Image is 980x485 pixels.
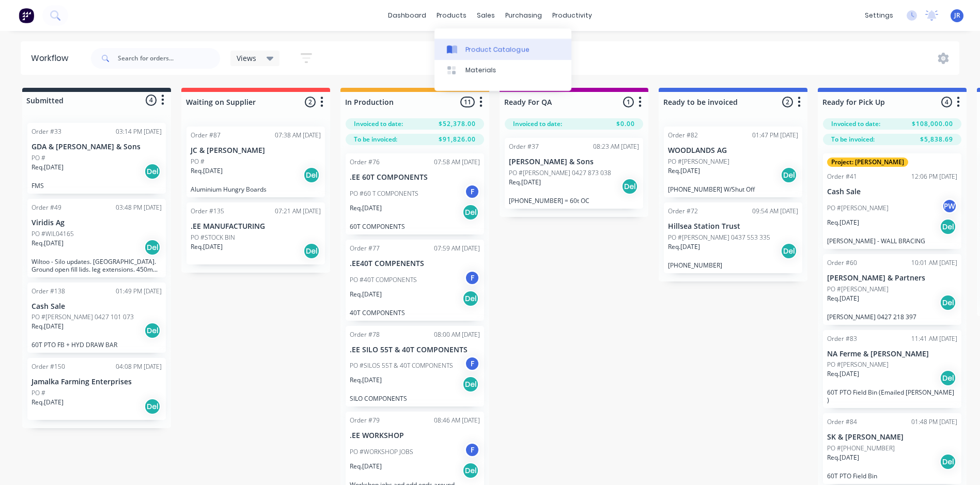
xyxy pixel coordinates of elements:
[827,294,859,303] p: Req. [DATE]
[860,8,898,23] div: settings
[827,388,957,404] p: 60T PTO Field Bin (Emailed [PERSON_NAME] )
[350,173,480,182] p: .EE 60T COMPONENTS
[827,187,957,196] p: Cash Sale
[191,185,321,193] p: Aluminium Hungry Boards
[954,11,960,20] span: JR
[823,153,961,249] div: Project: [PERSON_NAME]Order #4112:06 PM [DATE]Cash SalePO #[PERSON_NAME]PWReq.[DATE]Del[PERSON_NA...
[616,119,635,129] span: $0.00
[668,185,798,193] p: [PHONE_NUMBER] W/Shut Off
[19,8,34,23] img: Factory
[32,143,162,151] p: GDA & [PERSON_NAME] & Sons
[668,222,798,231] p: Hillsea Station Trust
[32,378,162,386] p: Jamalka Farming Enterprises
[942,198,957,214] div: PW
[940,370,956,386] div: Del
[237,53,256,64] span: Views
[911,258,957,268] div: 10:01 AM [DATE]
[32,203,61,212] div: Order #49
[464,356,480,371] div: F
[462,290,479,307] div: Del
[940,294,956,311] div: Del
[827,274,957,283] p: [PERSON_NAME] & Partners
[350,447,413,457] p: PO #WORKSHOP JOBS
[27,123,166,194] div: Order #3303:14 PM [DATE]GDA & [PERSON_NAME] & SonsPO #Req.[DATE]DelFMS
[827,237,957,245] p: [PERSON_NAME] - WALL BRACING
[350,346,480,354] p: .EE SILO 55T & 40T COMPONENTS
[509,197,639,205] p: [PHONE_NUMBER] = 60t OC
[186,127,325,197] div: Order #8707:38 AM [DATE]JC & [PERSON_NAME]PO #Req.[DATE]DelAluminium Hungry Boards
[668,207,698,216] div: Order #72
[32,362,65,371] div: Order #150
[144,322,161,339] div: Del
[434,330,480,339] div: 08:00 AM [DATE]
[827,453,859,462] p: Req. [DATE]
[346,326,484,407] div: Order #7808:00 AM [DATE].EE SILO 55T & 40T COMPONENTSPO #SILOS 55T & 40T COMPONENTSFReq.[DATE]Del...
[439,135,476,144] span: $91,826.00
[827,350,957,358] p: NA Ferme & [PERSON_NAME]
[118,48,220,69] input: Search for orders...
[27,283,166,353] div: Order #13801:49 PM [DATE]Cash SalePO #[PERSON_NAME] 0427 101 073Req.[DATE]Del60T PTO FB + HYD DRA...
[350,462,382,471] p: Req. [DATE]
[350,376,382,385] p: Req. [DATE]
[464,270,480,286] div: F
[32,127,61,136] div: Order #33
[509,142,539,151] div: Order #37
[827,360,889,369] p: PO #[PERSON_NAME]
[823,330,961,409] div: Order #8311:41 AM [DATE]NA Ferme & [PERSON_NAME]PO #[PERSON_NAME]Req.[DATE]Del60T PTO Field Bin (...
[827,172,857,181] div: Order #41
[920,135,953,144] span: $5,838.69
[462,204,479,221] div: Del
[940,453,956,470] div: Del
[668,131,698,140] div: Order #82
[462,376,479,393] div: Del
[621,178,638,195] div: Del
[116,127,162,136] div: 03:14 PM [DATE]
[668,242,700,252] p: Req. [DATE]
[827,285,889,294] p: PO #[PERSON_NAME]
[32,258,162,273] p: Wiltoo - Silo updates. [GEOGRAPHIC_DATA]. Ground open fill lids. leg extensions. 450mm clearance?...
[32,229,74,239] p: PO #WIL04165
[439,119,476,129] span: $52,378.00
[434,158,480,167] div: 07:58 AM [DATE]
[668,166,700,176] p: Req. [DATE]
[350,204,382,213] p: Req. [DATE]
[664,127,802,197] div: Order #8201:47 PM [DATE]WOODLANDS AGPO #[PERSON_NAME]Req.[DATE]Del[PHONE_NUMBER] W/Shut Off
[827,472,957,480] p: 60T PTO Field Bin
[116,203,162,212] div: 03:48 PM [DATE]
[350,244,380,253] div: Order #77
[668,146,798,155] p: WOODLANDS AG
[472,8,500,23] div: sales
[303,243,320,259] div: Del
[827,313,957,321] p: [PERSON_NAME] 0427 218 397
[827,204,889,213] p: PO #[PERSON_NAME]
[350,223,480,230] p: 60T COMPONENTS
[303,167,320,183] div: Del
[275,207,321,216] div: 07:21 AM [DATE]
[186,202,325,264] div: Order #13507:21 AM [DATE].EE MANUFACTURINGPO #STOCK BINReq.[DATE]Del
[940,218,956,235] div: Del
[350,361,453,370] p: PO #SILOS 55T & 40T COMPONENTS
[827,158,908,167] div: Project: [PERSON_NAME]
[350,290,382,299] p: Req. [DATE]
[32,287,65,296] div: Order #138
[505,138,643,209] div: Order #3708:23 AM [DATE][PERSON_NAME] & SonsPO #[PERSON_NAME] 0427 873 038Req.[DATE]Del[PHONE_NUM...
[668,261,798,269] p: [PHONE_NUMBER]
[32,153,45,163] p: PO #
[31,52,73,65] div: Workflow
[911,334,957,343] div: 11:41 AM [DATE]
[191,242,223,252] p: Req. [DATE]
[350,189,418,198] p: PO #60 T COMPONENTS
[752,131,798,140] div: 01:47 PM [DATE]
[350,259,480,268] p: .EE40T COMPENENTS
[831,119,880,129] span: Invoiced to date:
[350,275,417,285] p: PO #40T COMPONENTS
[823,413,961,484] div: Order #8401:48 PM [DATE]SK & [PERSON_NAME]PO #[PHONE_NUMBER]Req.[DATE]Del60T PTO Field Bin
[32,218,162,227] p: Viridis Ag
[509,158,639,166] p: [PERSON_NAME] & Sons
[32,163,64,172] p: Req. [DATE]
[354,135,397,144] span: To be invoiced:
[500,8,547,23] div: purchasing
[752,207,798,216] div: 09:54 AM [DATE]
[668,157,729,166] p: PO #[PERSON_NAME]
[275,131,321,140] div: 07:38 AM [DATE]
